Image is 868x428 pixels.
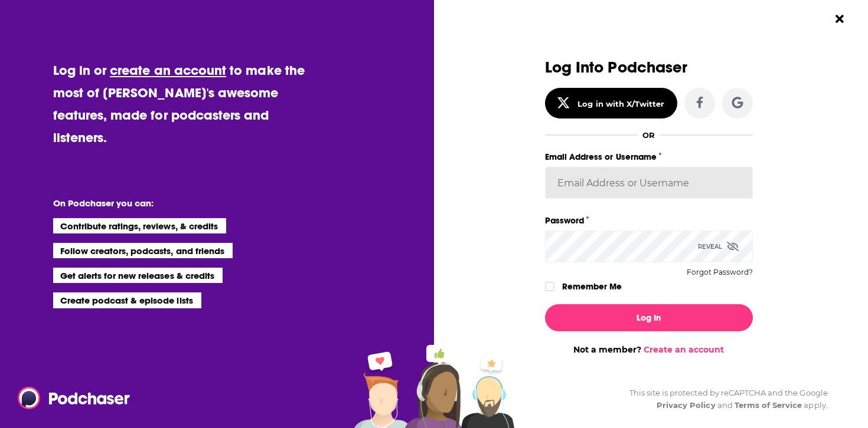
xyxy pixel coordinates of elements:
[545,149,753,164] label: Email Address or Username
[735,400,802,410] a: Terms of Service
[53,268,223,283] li: Get alerts for new releases & credits
[545,167,753,199] input: Email Address or Username
[562,279,622,294] label: Remember Me
[657,400,716,410] a: Privacy Policy
[642,130,655,140] div: OR
[110,62,226,78] a: create an account
[577,99,664,108] div: Log in with X/Twitter
[53,292,201,308] li: Create podcast & episode lists
[687,268,753,276] button: Forgot Password?
[545,88,677,118] button: Log in with X/Twitter
[53,218,227,233] li: Contribute ratings, reviews, & credits
[545,59,753,76] h3: Log Into Podchaser
[18,387,122,409] a: Podchaser - Follow, Share and Rate Podcasts
[545,344,753,355] div: Not a member?
[53,197,289,209] li: On Podchaser you can:
[828,8,851,30] button: Close Button
[545,304,753,331] button: Log In
[698,231,739,262] div: Reveal
[545,213,753,228] label: Password
[18,387,131,409] img: Podchaser - Follow, Share and Rate Podcasts
[620,387,828,411] div: This site is protected by reCAPTCHA and the Google and apply.
[53,243,233,258] li: Follow creators, podcasts, and friends
[644,344,724,355] a: Create an account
